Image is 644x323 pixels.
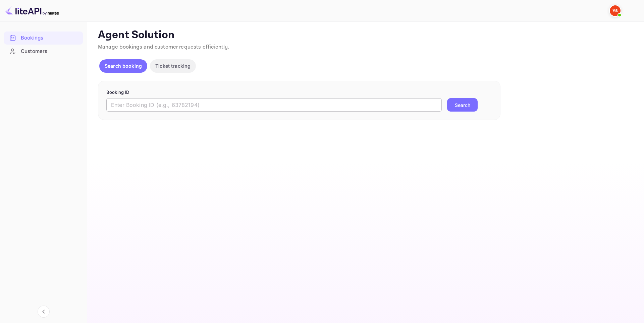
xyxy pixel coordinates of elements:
[4,45,83,57] a: Customers
[21,48,79,55] div: Customers
[98,28,632,42] p: Agent Solution
[105,62,142,69] p: Search booking
[610,5,621,16] img: Yandex Support
[21,34,79,42] div: Bookings
[106,89,492,96] p: Booking ID
[38,306,50,318] button: Collapse navigation
[5,5,59,16] img: LiteAPI logo
[98,44,229,51] span: Manage bookings and customer requests efficiently.
[4,31,83,45] div: Bookings
[4,45,83,58] div: Customers
[4,31,83,44] a: Bookings
[106,98,442,112] input: Enter Booking ID (e.g., 63782194)
[155,62,191,69] p: Ticket tracking
[447,98,478,112] button: Search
